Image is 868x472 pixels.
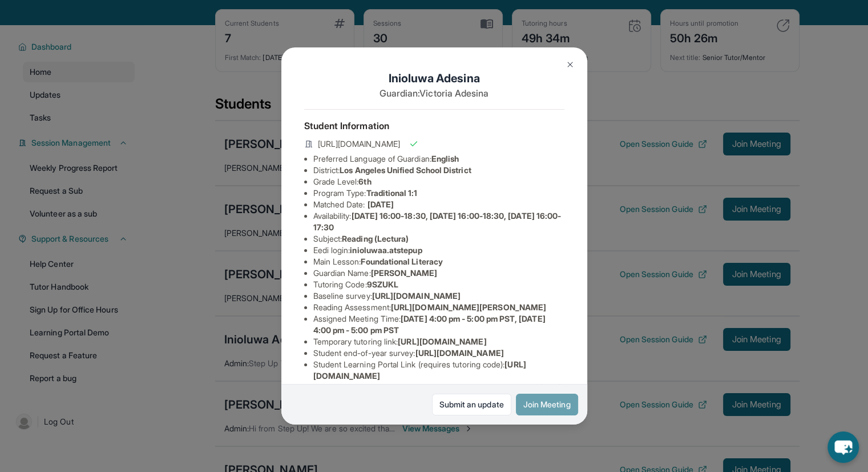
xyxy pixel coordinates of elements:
li: Preferred Language of Guardian: [313,153,564,165]
button: Join Meeting [516,394,578,415]
span: [URL][DOMAIN_NAME] [398,337,486,346]
a: Submit an update [432,394,511,415]
li: Student Direct Learning Portal Link (no tutoring code required) : [313,382,564,405]
h1: Inioluwa Adesina [304,70,564,86]
li: Program Type: [313,187,564,199]
li: Matched Date: [313,199,564,210]
span: [URL][DOMAIN_NAME] [318,138,400,150]
p: Guardian: Victoria Adesina [304,86,564,100]
li: Main Lesson : [313,256,564,267]
span: 9SZUKL [367,279,398,289]
li: Baseline survey : [313,290,564,302]
button: chat-button [827,431,859,463]
li: Grade Level: [313,176,564,187]
span: Los Angeles Unified School District [340,165,471,175]
span: [DATE] 16:00-18:30, [DATE] 16:00-18:30, [DATE] 16:00-17:30 [313,211,562,232]
span: [DATE] [368,199,394,209]
li: Guardian Name : [313,267,564,279]
li: Student end-of-year survey : [313,347,564,359]
li: Temporary tutoring link : [313,336,564,347]
li: Subject : [313,233,564,245]
span: [URL][DOMAIN_NAME][PERSON_NAME] [391,302,546,312]
li: Eedi login : [313,245,564,256]
span: [DATE] 4:00 pm - 5:00 pm PST, [DATE] 4:00 pm - 5:00 pm PST [313,314,546,335]
span: [PERSON_NAME] [371,268,438,278]
span: Foundational Literacy [361,257,442,266]
li: Reading Assessment : [313,302,564,313]
span: Reading (Lectura) [342,234,409,243]
span: 6th [358,177,371,186]
h4: Student Information [304,119,564,133]
span: English [431,154,459,163]
span: [URL][DOMAIN_NAME] [372,291,461,301]
li: Assigned Meeting Time : [313,313,564,336]
li: Availability: [313,210,564,233]
button: Copy link [407,137,421,151]
span: Traditional 1:1 [366,188,417,198]
img: Close Icon [566,60,575,69]
li: District: [313,165,564,176]
li: Tutoring Code : [313,279,564,290]
span: [URL][DOMAIN_NAME] [415,348,503,358]
span: inioluwaa.atstepup [350,245,422,255]
li: Student Learning Portal Link (requires tutoring code) : [313,359,564,382]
